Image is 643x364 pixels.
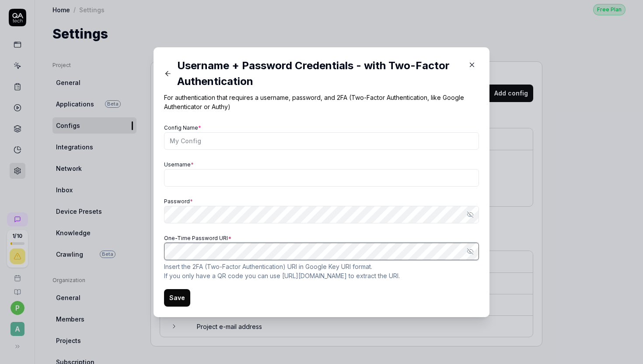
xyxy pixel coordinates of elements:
label: Password [164,198,193,205]
button: Close Modal [465,58,479,72]
div: Username + Password Credentials - with Two-Factor Authentication [164,58,461,89]
label: Config Name [164,124,201,131]
p: For authentication that requires a username, password, and 2FA (Two-Factor Authentication, like G... [164,93,479,111]
button: Save [164,289,190,307]
a: [URL][DOMAIN_NAME] [282,272,347,279]
label: One-Time Password URI [164,235,231,241]
p: Insert the 2FA (Two-Factor Authentication) URI in . If you only have a QR code you can use to ext... [164,262,479,280]
input: My Config [164,132,479,150]
a: Google Key URI format [305,263,371,270]
label: Username [164,161,194,168]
